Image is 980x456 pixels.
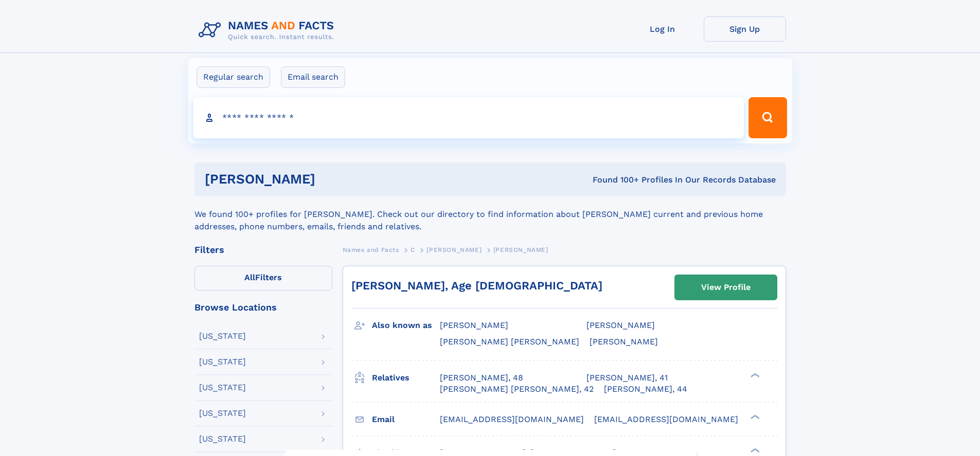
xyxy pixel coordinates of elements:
span: [EMAIL_ADDRESS][DOMAIN_NAME] [594,414,738,424]
label: Email search [281,66,345,88]
div: We found 100+ profiles for [PERSON_NAME]. Check out our directory to find information about [PERS... [194,196,786,233]
div: [US_STATE] [199,409,246,417]
a: Log In [621,16,704,42]
h3: Email [372,411,440,428]
div: Found 100+ Profiles In Our Records Database [454,174,776,186]
a: [PERSON_NAME] [426,243,482,256]
button: Search Button [749,97,787,138]
a: [PERSON_NAME] [PERSON_NAME], 42 [440,384,594,395]
div: [US_STATE] [199,384,246,392]
input: search input [193,97,744,138]
h3: Relatives [372,369,440,387]
a: Names and Facts [343,243,399,256]
div: ❯ [748,372,760,378]
a: Sign Up [704,16,786,42]
span: [PERSON_NAME] [586,320,655,330]
div: ❯ [748,447,760,453]
div: [US_STATE] [199,435,246,443]
div: View Profile [701,276,751,299]
a: [PERSON_NAME], Age [DEMOGRAPHIC_DATA] [351,279,602,292]
a: C [411,243,415,256]
div: ❯ [748,413,760,420]
img: Logo Names and Facts [194,16,343,44]
label: Filters [194,266,332,290]
span: [PERSON_NAME] [493,246,548,253]
div: [US_STATE] [199,358,246,366]
div: Filters [194,245,332,254]
h1: [PERSON_NAME] [205,173,454,186]
h3: Also known as [372,317,440,334]
span: C [411,246,415,253]
label: Regular search [197,66,270,88]
a: [PERSON_NAME], 48 [440,372,523,384]
span: [PERSON_NAME] [426,246,482,253]
div: Browse Locations [194,303,332,312]
a: [PERSON_NAME], 41 [586,372,668,384]
div: [US_STATE] [199,332,246,340]
a: View Profile [675,275,777,300]
a: [PERSON_NAME], 44 [604,384,687,395]
span: [EMAIL_ADDRESS][DOMAIN_NAME] [440,414,584,424]
span: All [244,272,255,282]
span: [PERSON_NAME] [590,337,658,346]
span: [PERSON_NAME] [PERSON_NAME] [440,337,579,346]
span: [PERSON_NAME] [440,320,508,330]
